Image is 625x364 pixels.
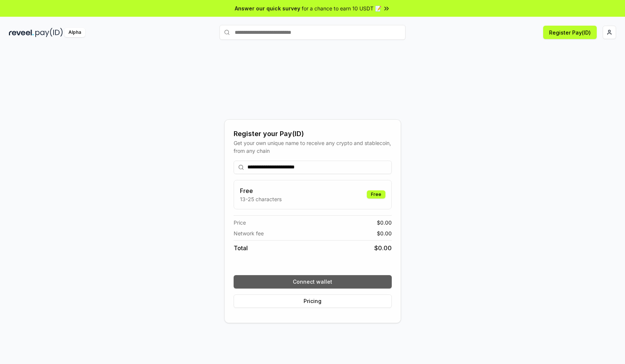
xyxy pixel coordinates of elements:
div: Free [367,190,385,199]
button: Register Pay(ID) [543,26,597,39]
button: Pricing [234,294,392,308]
h3: Free [240,186,282,195]
img: pay_id [35,28,63,37]
p: 13-25 characters [240,195,282,203]
span: for a chance to earn 10 USDT 📝 [302,4,381,12]
span: Answer our quick survey [235,4,300,12]
span: $ 0.00 [377,219,392,226]
span: Total [234,244,248,252]
div: Register your Pay(ID) [234,129,392,139]
span: $ 0.00 [377,229,392,237]
div: Get your own unique name to receive any crypto and stablecoin, from any chain [234,139,392,155]
span: $ 0.00 [374,244,392,252]
span: Network fee [234,229,264,237]
div: Alpha [64,28,85,37]
span: Price [234,219,246,226]
button: Connect wallet [234,275,392,289]
img: reveel_dark [9,28,34,37]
